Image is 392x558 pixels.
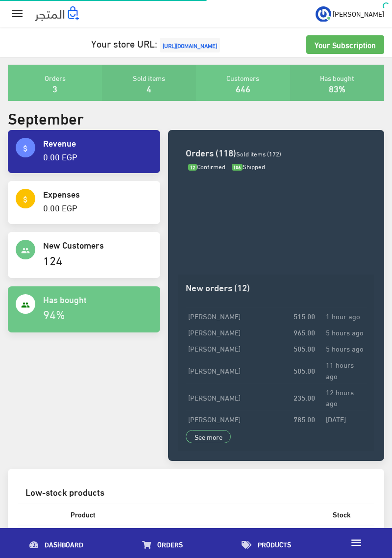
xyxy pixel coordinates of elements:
a: ... [PERSON_NAME] [316,6,384,22]
td: 5 hours ago [323,324,367,340]
td: [PERSON_NAME] [186,411,292,427]
span: Shipped [232,160,266,172]
span: Dashboard [45,538,83,550]
h2: September [8,109,84,126]
a: 0.00 EGP [43,148,77,164]
span: Orders [157,538,183,550]
a: 646 [236,80,250,96]
h4: Revenue [43,138,152,148]
span: [PERSON_NAME] [333,7,384,20]
strong: 235.00 [294,392,315,403]
span: Confirmed [188,160,225,172]
span: 12 [188,164,197,171]
td: [DEMOGRAPHIC_DATA] [186,427,292,443]
div: Customers [196,65,290,101]
td: 11 hours ago [323,356,367,383]
a: 3 [52,80,57,96]
span: 106 [232,164,243,171]
a: Products [212,531,320,556]
strong: 965.00 [294,327,315,337]
td: 12 hours ago [323,383,367,410]
img: . [35,6,79,21]
i: attach_money [21,195,30,204]
h4: Expenses [43,189,152,199]
a: 83% [329,80,345,96]
h3: New orders (12) [186,282,367,292]
div: Has bought [290,65,384,101]
div: Orders [8,65,102,101]
i:  [350,536,363,549]
img: ... [316,6,331,22]
strong: 515.00 [294,430,315,440]
td: [PERSON_NAME] [186,340,292,356]
h3: Low-stock products [25,487,367,496]
i: people [21,301,30,309]
a: 4 [147,80,151,96]
a: 124 [43,249,62,270]
td: 5 hours ago [323,340,367,356]
i: people [21,246,30,255]
a: 0.00 EGP [43,199,77,215]
strong: 505.00 [294,343,315,354]
i:  [10,7,24,21]
td: [PERSON_NAME] [186,356,292,383]
th: Product [63,504,309,525]
td: 1 hour ago [323,307,367,324]
strong: 515.00 [294,310,315,321]
td: [DATE] [323,427,367,443]
td: [DATE] [323,411,367,427]
a: See more [186,430,231,444]
i: attach_money [21,144,30,153]
a: Your store URL:[URL][DOMAIN_NAME] [91,34,222,52]
strong: 505.00 [294,365,315,376]
a: 94% [43,303,65,324]
td: [PERSON_NAME] [186,307,292,324]
span: [URL][DOMAIN_NAME] [160,38,220,52]
th: Stock [309,504,374,525]
td: [PERSON_NAME] [186,324,292,340]
a: Orders [113,531,212,556]
h4: Has bought [43,294,152,304]
a: Your Subscription [306,35,384,54]
td: [PERSON_NAME] [186,383,292,410]
span: Sold items (172) [236,148,281,159]
h4: New Customers [43,240,152,250]
div: Sold items [102,65,196,101]
h3: Orders (118) [186,148,367,157]
strong: 785.00 [294,413,315,424]
span: Products [258,538,291,550]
